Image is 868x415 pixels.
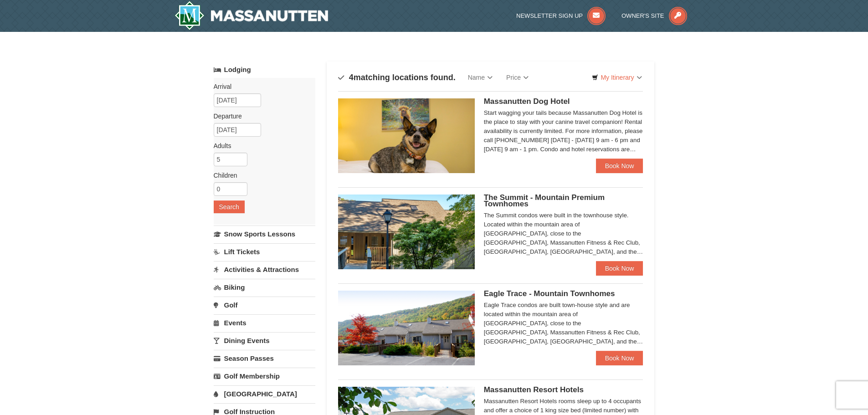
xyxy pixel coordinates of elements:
[484,193,605,208] span: The Summit - Mountain Premium Townhomes
[621,12,687,19] a: Owner's Site
[214,82,308,91] label: Arrival
[214,200,245,213] button: Search
[214,261,315,278] a: Activities & Attractions
[516,12,606,19] a: Newsletter Sign Up
[175,1,329,30] img: Massanutten Resort Logo
[516,12,583,19] span: Newsletter Sign Up
[484,211,643,256] div: The Summit condos were built in the townhouse style. Located within the mountain area of [GEOGRAP...
[596,159,643,173] a: Book Now
[586,71,647,84] a: My Itinerary
[214,332,315,349] a: Dining Events
[214,385,315,402] a: [GEOGRAPHIC_DATA]
[338,98,475,173] img: 27428181-5-81c892a3.jpg
[214,112,308,121] label: Departure
[214,368,315,384] a: Golf Membership
[461,68,499,87] a: Name
[214,297,315,313] a: Golf
[484,301,643,346] div: Eagle Trace condos are built town-house style and are located within the mountain area of [GEOGRA...
[484,108,643,154] div: Start wagging your tails because Massanutten Dog Hotel is the place to stay with your canine trav...
[484,385,584,394] span: Massanutten Resort Hotels
[338,195,475,269] img: 19219034-1-0eee7e00.jpg
[596,261,643,276] a: Book Now
[214,279,315,296] a: Biking
[214,141,308,150] label: Adults
[484,289,615,298] span: Eagle Trace - Mountain Townhomes
[175,1,329,30] a: Massanutten Resort
[214,225,315,242] a: Snow Sports Lessons
[484,97,570,106] span: Massanutten Dog Hotel
[214,350,315,367] a: Season Passes
[596,351,643,365] a: Book Now
[621,12,664,19] span: Owner's Site
[214,61,315,78] a: Lodging
[214,314,315,331] a: Events
[214,171,308,180] label: Children
[338,291,475,365] img: 19218983-1-9b289e55.jpg
[214,243,315,260] a: Lift Tickets
[499,68,535,87] a: Price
